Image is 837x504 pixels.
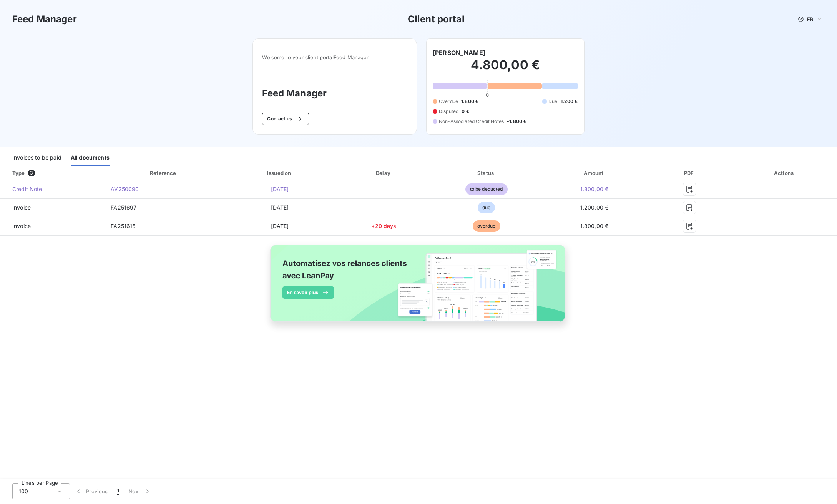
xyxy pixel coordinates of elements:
span: 0 € [462,108,469,115]
span: Disputed [439,108,458,115]
span: FR [807,16,813,22]
div: Actions [734,169,835,177]
span: 1 [117,487,119,495]
span: Invoice [6,222,98,230]
button: 1 [113,483,124,499]
div: Issued on [224,169,335,177]
span: 1.200,00 € [580,204,609,211]
div: Reference [150,170,176,176]
h6: [PERSON_NAME] [433,48,485,57]
div: PDF [649,169,731,177]
span: 1.800,00 € [580,186,609,192]
span: due [478,202,495,213]
button: Previous [70,483,113,499]
span: Non-Associated Credit Notes [439,118,504,125]
span: 1.800,00 € [580,223,609,229]
span: -1.800 € [507,118,526,125]
span: to be deducted [465,183,508,195]
button: Contact us [262,113,309,125]
span: +20 days [371,223,396,229]
span: 0 [486,92,489,98]
h2: 4.800,00 € [433,57,578,80]
span: [DATE] [271,186,289,192]
div: Type [8,169,103,177]
span: 1.200 € [561,98,578,105]
div: Delay [338,169,430,177]
h3: Client portal [408,12,465,26]
span: [DATE] [271,204,289,211]
span: 100 [19,487,28,495]
span: AV250090 [111,186,139,192]
img: banner [263,240,574,335]
span: overdue [473,220,500,232]
span: [DATE] [271,223,289,229]
div: Invoices to be paid [12,150,61,166]
h3: Feed Manager [262,86,407,100]
div: Amount [543,169,646,177]
div: Status [433,169,540,177]
div: All documents [71,150,110,166]
span: Due [548,98,557,105]
span: 1.800 € [461,98,478,105]
span: FA251615 [111,223,135,229]
button: Next [124,483,156,499]
span: Overdue [439,98,458,105]
span: 3 [28,170,35,176]
span: Invoice [6,204,98,211]
span: FA251697 [111,204,136,211]
span: Welcome to your client portal Feed Manager [262,54,407,60]
h3: Feed Manager [12,12,77,26]
span: Credit Note [6,185,98,193]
